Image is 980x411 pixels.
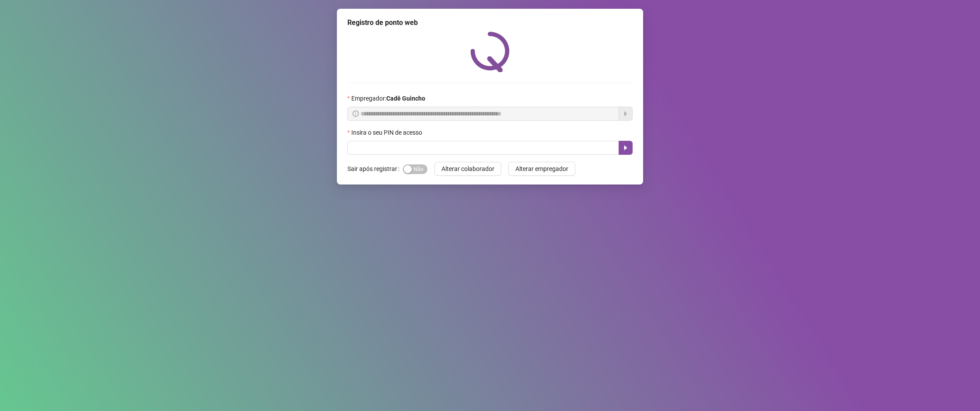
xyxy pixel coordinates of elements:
[353,111,359,117] span: info-circle
[347,128,428,137] label: Insira o seu PIN de acesso
[434,162,501,176] button: Alterar colaborador
[515,164,568,174] span: Alterar empregador
[347,162,403,176] label: Sair após registrar
[622,144,629,151] span: caret-right
[386,95,425,102] strong: Cadê Guincho
[508,162,575,176] button: Alterar empregador
[470,31,510,72] img: QRPoint
[441,164,494,174] span: Alterar colaborador
[351,94,425,103] span: Empregador :
[347,17,633,28] div: Registro de ponto web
